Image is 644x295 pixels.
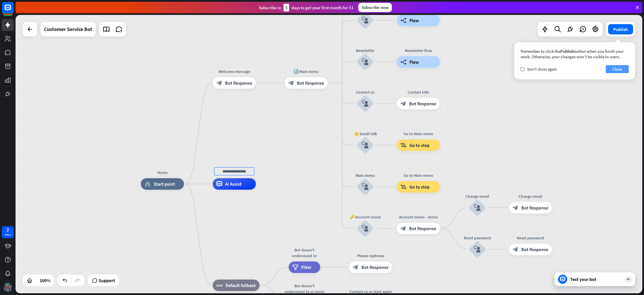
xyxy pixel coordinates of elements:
[474,204,481,211] i: block_user_input
[392,214,444,220] div: Account issues - menu
[345,289,396,294] div: Contact us or start again
[400,184,407,190] i: block_goto
[400,18,407,23] i: builder_tree
[521,48,629,59] div: Remember to click the button when you finish your work. Otherwise, your changes won’t be visible ...
[527,67,557,72] span: Don't show again
[225,282,256,288] span: Default fallback
[348,89,382,95] div: Contact us
[521,205,548,211] span: Bot Response
[284,283,325,294] div: Bot doesn't understand 2x or more
[400,59,407,65] i: builder_tree
[409,226,436,231] span: Bot Response
[400,226,406,231] i: block_bot_response
[392,89,444,95] div: Contact info
[137,170,188,175] div: Home
[400,101,406,106] i: block_bot_response
[362,225,369,232] i: block_user_input
[362,100,369,107] i: block_user_input
[348,172,382,178] div: Main menu
[280,68,332,74] div: 🔙 Main menu
[409,18,419,23] span: Flow
[392,172,444,178] div: Go to Main menu
[608,24,633,34] button: Publish
[460,193,494,199] div: Change email
[2,226,14,238] a: 7 days
[560,48,574,54] span: Publish
[297,80,324,86] span: Bot Response
[570,276,622,282] div: Test your bot
[225,181,241,187] span: AI Assist
[216,80,222,86] i: block_bot_response
[474,246,481,253] i: block_user_input
[301,264,312,270] span: Filter
[361,264,388,270] span: Bot Response
[38,276,52,285] div: 100%
[400,142,407,148] i: block_goto
[362,142,369,149] i: block_user_input
[505,193,556,199] div: Change email
[392,131,444,137] div: Go to Main menu
[154,181,175,187] span: Start point
[353,264,359,270] i: block_bot_response
[99,276,115,285] span: Support
[44,22,92,36] div: Customer Service Bot
[348,48,382,53] div: Newsletter
[521,247,548,252] span: Bot Response
[513,205,518,211] i: block_bot_response
[505,235,556,241] div: Reset password
[225,80,252,86] span: Bot Response
[362,17,369,24] i: block_user_input
[283,4,289,11] div: 3
[409,101,436,106] span: Bot Response
[292,264,298,270] i: filter
[409,142,430,148] span: Go to step
[145,181,151,187] i: home_2
[392,48,444,53] div: Newsletter flow
[5,233,11,237] div: days
[259,4,354,11] div: Subscribe in days to get your first month for $1
[5,2,22,20] button: Open LiveChat chat widget
[460,235,494,241] div: Reset password
[348,131,382,137] div: 👋 Small talk
[284,247,325,259] div: Bot doesn't understand 1x
[348,214,382,220] div: 🔑 Account issues
[606,65,629,73] button: Close
[345,253,396,259] div: Please rephrase
[362,183,369,190] i: block_user_input
[362,59,369,65] i: block_user_input
[288,80,294,86] i: block_bot_response
[409,184,430,190] span: Go to step
[358,3,392,12] div: Subscribe now
[6,228,9,233] div: 7
[216,282,223,288] i: block_fallback
[409,59,419,65] span: Flow
[513,247,518,252] i: block_bot_response
[208,68,260,74] div: Welcome message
